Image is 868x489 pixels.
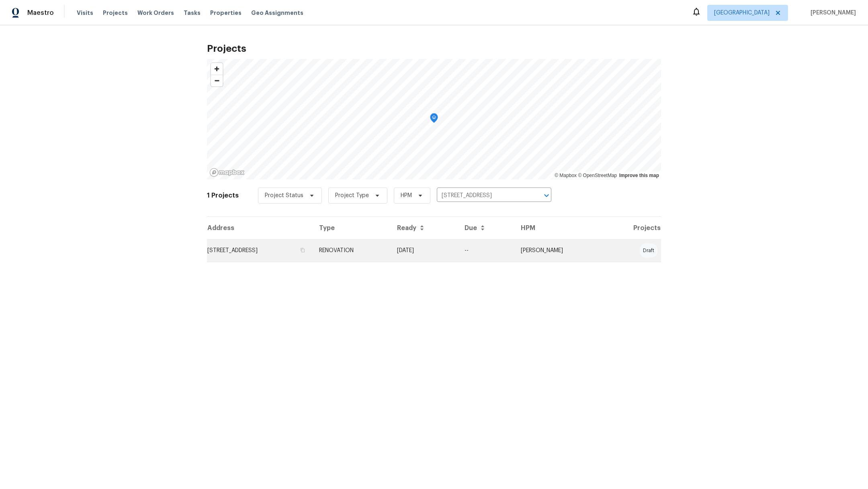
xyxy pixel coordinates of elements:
[605,217,661,239] th: Projects
[391,217,458,239] th: Ready
[265,192,303,200] span: Project Status
[807,9,856,17] span: [PERSON_NAME]
[619,173,659,178] a: Improve this map
[335,192,369,200] span: Project Type
[27,9,54,17] span: Maestro
[313,217,391,239] th: Type
[401,192,412,200] span: HPM
[458,239,514,262] td: --
[209,168,245,177] a: Mapbox homepage
[184,10,201,16] span: Tasks
[137,9,174,17] span: Work Orders
[555,173,577,178] a: Mapbox
[299,247,306,254] button: Copy Address
[458,217,514,239] th: Due
[430,113,438,126] div: Map marker
[714,9,770,17] span: [GEOGRAPHIC_DATA]
[210,9,242,17] span: Properties
[313,239,391,262] td: RENOVATION
[207,217,313,239] th: Address
[207,192,239,200] h2: 1 Projects
[391,239,458,262] td: Acq COE 2025-09-19T00:00:00.000Z
[514,239,605,262] td: [PERSON_NAME]
[207,59,661,179] canvas: Map
[640,243,657,258] div: draft
[211,75,223,86] button: Zoom out
[437,189,529,202] input: Search projects
[514,217,605,239] th: HPM
[207,45,661,53] h2: Projects
[211,75,223,86] span: Zoom out
[77,9,93,17] span: Visits
[207,239,313,262] td: [STREET_ADDRESS]
[211,63,223,75] button: Zoom in
[251,9,303,17] span: Geo Assignments
[578,173,617,178] a: OpenStreetMap
[541,190,552,201] button: Open
[103,9,128,17] span: Projects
